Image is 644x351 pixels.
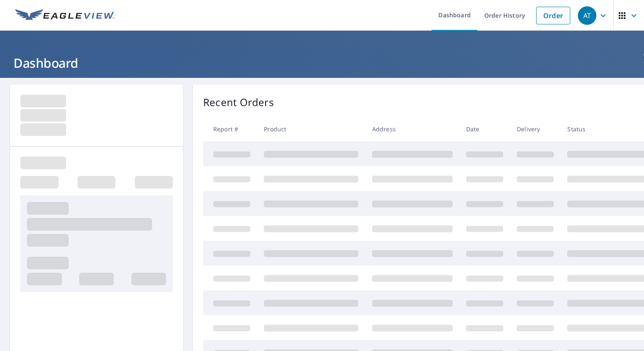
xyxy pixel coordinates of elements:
th: Report # [203,117,257,141]
th: Delivery [510,117,561,141]
h1: Dashboard [10,54,634,72]
a: Order [536,7,570,24]
th: Date [459,117,510,141]
th: Product [257,117,365,141]
th: Address [365,117,459,141]
p: Recent Orders [203,95,274,110]
div: AT [578,6,596,25]
img: EV Logo [15,9,115,22]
